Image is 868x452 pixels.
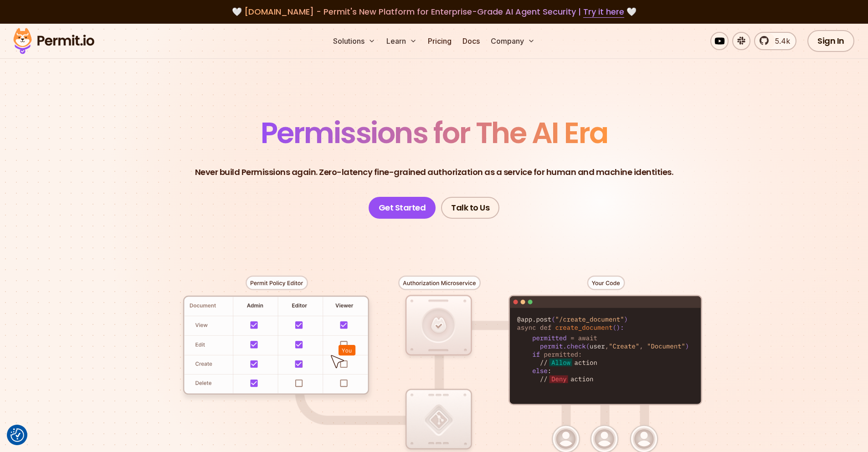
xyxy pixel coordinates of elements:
a: Sign In [807,30,854,52]
a: Docs [459,32,483,50]
span: 5.4k [770,36,790,46]
button: Learn [383,32,421,50]
a: Pricing [424,32,455,50]
span: [DOMAIN_NAME] - Permit's New Platform for Enterprise-Grade AI Agent Security | [244,6,624,17]
img: Permit logo [9,26,98,56]
p: Never build Permissions again. Zero-latency fine-grained authorization as a service for human and... [195,166,673,179]
a: Try it here [583,6,624,18]
a: 5.4k [754,32,796,50]
button: Solutions [329,32,379,50]
a: Talk to Us [441,197,499,219]
span: Permissions for The AI Era [261,113,608,153]
img: Revisit consent button [10,428,24,442]
button: Company [487,32,539,50]
div: 🤍 🤍 [22,5,846,18]
a: Get Started [369,197,436,219]
button: Consent Preferences [10,428,24,442]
